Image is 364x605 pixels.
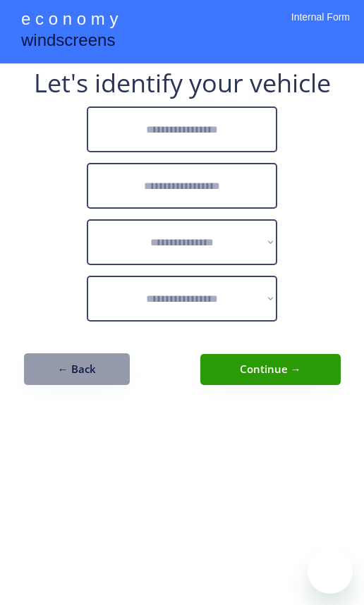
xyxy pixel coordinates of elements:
[21,28,115,56] div: windscreens
[34,71,331,96] div: Let's identify your vehicle
[24,353,130,385] button: ← Back
[308,549,353,594] iframe: Button to launch messaging window
[200,354,341,385] button: Continue →
[291,11,350,42] div: Internal Form
[21,7,118,34] div: e c o n o m y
